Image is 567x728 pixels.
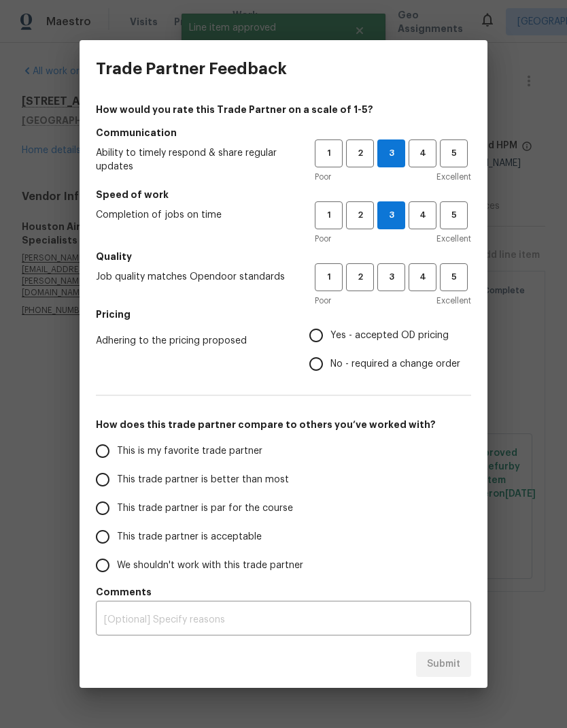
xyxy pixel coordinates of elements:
h3: Trade Partner Feedback [96,59,287,78]
span: Yes - accepted OD pricing [330,329,449,343]
h5: Communication [96,126,471,139]
span: Poor [315,170,331,184]
span: Poor [315,294,331,308]
button: 2 [346,139,374,167]
span: 1 [316,269,341,285]
div: Pricing [309,321,471,378]
div: How does this trade partner compare to others you’ve worked with? [96,437,471,580]
span: 4 [410,146,435,161]
span: 2 [347,146,373,161]
span: Adhering to the pricing proposed [96,334,288,348]
span: 1 [316,208,341,223]
button: 4 [409,139,436,167]
button: 4 [409,201,436,229]
span: Poor [315,232,331,246]
button: 1 [315,263,343,291]
h5: Comments [96,585,471,599]
span: Ability to timely respond & share regular updates [96,146,293,173]
span: This trade partner is better than most [117,473,289,487]
span: No - required a change order [330,357,460,371]
span: 2 [347,269,373,285]
span: 3 [378,146,405,161]
button: 5 [440,139,468,167]
h5: Speed of work [96,188,471,201]
span: 1 [316,146,341,161]
h5: How does this trade partner compare to others you’ve worked with? [96,418,471,431]
span: 5 [441,208,466,223]
h5: Pricing [96,308,471,321]
button: 3 [377,201,405,229]
span: This trade partner is par for the course [117,501,293,516]
span: 4 [410,269,435,285]
span: Completion of jobs on time [96,208,293,222]
button: 2 [346,263,374,291]
span: We shouldn't work with this trade partner [117,559,303,573]
span: 2 [347,208,373,223]
button: 5 [440,201,468,229]
h4: How would you rate this Trade Partner on a scale of 1-5? [96,103,471,116]
button: 5 [440,263,468,291]
button: 2 [346,201,374,229]
button: 3 [377,139,405,167]
span: This trade partner is acceptable [117,530,262,544]
span: 4 [410,208,435,223]
span: This is my favorite trade partner [117,444,262,459]
button: 1 [315,139,343,167]
span: 3 [378,208,405,223]
span: Excellent [436,294,471,308]
button: 4 [409,263,436,291]
button: 1 [315,201,343,229]
span: Excellent [436,170,471,184]
span: Excellent [436,232,471,246]
span: Job quality matches Opendoor standards [96,270,293,284]
span: 3 [379,269,404,285]
span: 5 [441,146,466,161]
span: 5 [441,269,466,285]
button: 3 [377,263,405,291]
h5: Quality [96,250,471,263]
